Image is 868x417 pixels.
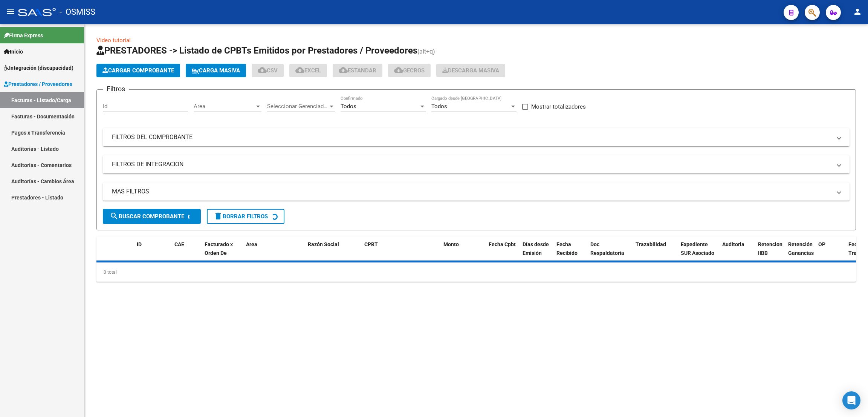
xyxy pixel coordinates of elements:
mat-expansion-panel-header: MAS FILTROS [103,182,850,201]
mat-expansion-panel-header: FILTROS DE INTEGRACION [103,155,850,173]
datatable-header-cell: CAE [171,236,202,270]
span: EXCEL [295,67,321,74]
datatable-header-cell: Doc Respaldatoria [587,236,633,270]
span: Area [246,241,257,247]
datatable-header-cell: CPBT [361,236,440,270]
span: Descarga Masiva [442,67,499,74]
datatable-header-cell: Retención Ganancias [785,236,815,270]
datatable-header-cell: Fecha Cpbt [486,236,520,270]
span: Fecha Recibido [556,241,578,256]
span: OP [818,241,825,247]
button: Cargar Comprobante [96,64,180,77]
button: Buscar Comprobante [103,209,201,224]
datatable-header-cell: Razón Social [305,236,361,270]
mat-icon: cloud_download [258,66,267,75]
mat-panel-title: FILTROS DE INTEGRACION [112,160,831,169]
datatable-header-cell: ID [134,236,171,270]
span: Auditoria [722,241,744,247]
span: Gecros [394,67,425,74]
span: Días desde Emisión [523,241,549,256]
span: Mostrar totalizadores [531,102,586,111]
a: Video tutorial [96,37,131,44]
mat-icon: menu [6,7,15,16]
button: CSV [252,64,284,77]
span: - OSMISS [60,4,95,20]
span: Expediente SUR Asociado [681,241,714,256]
span: (alt+q) [417,48,435,55]
datatable-header-cell: Area [243,236,294,270]
mat-icon: cloud_download [394,66,403,75]
span: PRESTADORES -> Listado de CPBTs Emitidos por Prestadores / Proveedores [96,45,417,56]
datatable-header-cell: Auditoria [719,236,755,270]
span: Seleccionar Gerenciador [267,103,328,110]
mat-icon: cloud_download [295,66,304,75]
datatable-header-cell: Días desde Emisión [520,236,553,270]
mat-icon: search [110,212,119,221]
span: CPBT [364,241,378,247]
span: Facturado x Orden De [205,241,233,256]
datatable-header-cell: Trazabilidad [633,236,678,270]
span: Estandar [339,67,376,74]
button: Gecros [388,64,431,77]
span: Retencion IIBB [758,241,782,256]
button: Borrar Filtros [207,209,284,224]
div: Open Intercom Messenger [842,391,860,409]
mat-expansion-panel-header: FILTROS DEL COMPROBANTE [103,128,850,146]
mat-panel-title: FILTROS DEL COMPROBANTE [112,133,831,141]
span: Todos [431,103,447,110]
button: Estandar [333,64,382,77]
button: EXCEL [289,64,327,77]
app-download-masive: Descarga masiva de comprobantes (adjuntos) [436,64,505,77]
span: ID [137,241,142,247]
button: Descarga Masiva [436,64,505,77]
span: Prestadores / Proveedores [4,80,72,88]
span: Integración (discapacidad) [4,64,73,72]
span: Retención Ganancias [788,241,814,256]
span: Firma Express [4,31,43,40]
span: CSV [258,67,278,74]
span: Razón Social [308,241,339,247]
datatable-header-cell: Monto [440,236,486,270]
span: Trazabilidad [636,241,666,247]
mat-icon: person [853,7,862,16]
span: Borrar Filtros [214,213,268,220]
datatable-header-cell: OP [815,236,845,270]
span: Carga Masiva [192,67,240,74]
span: Doc Respaldatoria [590,241,624,256]
span: CAE [174,241,184,247]
mat-panel-title: MAS FILTROS [112,187,831,196]
span: Todos [341,103,356,110]
span: Monto [443,241,459,247]
span: Area [194,103,255,110]
datatable-header-cell: Expediente SUR Asociado [678,236,719,270]
datatable-header-cell: Retencion IIBB [755,236,785,270]
datatable-header-cell: Fecha Recibido [553,236,587,270]
span: Cargar Comprobante [102,67,174,74]
mat-icon: cloud_download [339,66,348,75]
button: Carga Masiva [186,64,246,77]
span: Fecha Cpbt [489,241,516,247]
h3: Filtros [103,84,129,94]
datatable-header-cell: Facturado x Orden De [202,236,243,270]
span: Inicio [4,48,23,56]
span: Buscar Comprobante [110,213,184,220]
div: 0 total [96,263,856,282]
mat-icon: delete [214,212,223,221]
